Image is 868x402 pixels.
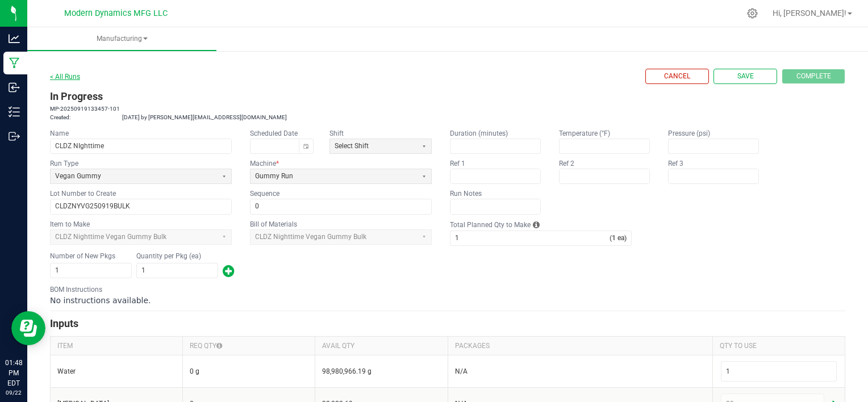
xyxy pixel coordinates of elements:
td: Created: [50,113,120,122]
a: < All Runs [50,73,80,81]
kendo-label: Scheduled Date [250,129,298,137]
strong: (1 ea) [610,233,631,243]
iframe: Resource center [11,311,45,345]
app-dropdownlist-async: Gummy Run [250,169,432,184]
kendo-label: Quantity per Pkg (ea) [136,252,218,261]
span: Hi, [PERSON_NAME]! [773,9,846,18]
th: AVAIL QTY [315,336,448,355]
button: Select [417,139,431,153]
td: 98,980,966.19 g [315,355,448,387]
span: Modern Dynamics MFG LLC [64,9,168,18]
kendo-label: Shift [329,129,344,137]
span: Manufacturing [27,34,216,44]
label: Ref 3 [668,159,683,168]
button: Select [217,169,231,183]
button: Toggle calendar [299,139,313,153]
div: Manage settings [745,8,759,19]
kendo-label: Ref 2 [559,160,574,167]
span: Cancel [664,72,690,81]
kendo-label: BOM Instructions [50,286,102,294]
span: Save [737,72,754,81]
h3: Inputs [50,316,845,332]
a: Manufacturing [27,27,216,51]
h3: In Progress [50,89,845,104]
button: Select [417,169,431,183]
kendo-label: Run Type [50,160,78,167]
inline-svg: Inbound [9,82,20,93]
th: ITEM [51,336,183,355]
i: Each BOM has a Qty to Create in a single "kit". Total Planned Qty to Make is the number of kits p... [533,219,540,231]
td: 0 g [183,355,315,387]
inline-svg: Outbound [9,131,20,142]
label: Pressure (psi) [668,129,710,138]
app-dropdownlist-async: CLDZ Nighttime Vegan Gummy Bulk [250,229,432,245]
button: Save [713,69,777,84]
kendo-label: Temperature (°F) [559,129,610,137]
label: Total Planned Qty to Make [450,220,531,229]
kendo-label: Run Notes [450,190,482,198]
p: 09/22 [5,388,22,397]
inline-svg: Analytics [9,33,20,44]
th: REQ QTY [183,336,315,355]
app-dropdownlist-async: CLDZ Nighttime Vegan Gummy Bulk [50,229,232,245]
label: Bill of Materials [250,220,297,229]
app-dropdownlist-async: Vegan Gummy [50,169,232,184]
kendo-label: Duration (minutes) [450,129,508,137]
kendo-label: Ref 1 [450,160,465,167]
i: Required quantity is influenced by Number of New Pkgs and Qty per Pkg. [216,341,222,350]
label: Item to Make [50,220,90,229]
kendo-label: Number of New Pkgs [50,252,132,261]
kendo-label: Sequence [250,190,279,198]
kendo-label: Machine [250,160,279,167]
span: No instructions available. [50,296,151,305]
p: 01:48 PM EDT [5,358,22,388]
button: Cancel [645,69,709,84]
span: Vegan Gummy [55,171,212,181]
th: PACKAGES [448,336,712,355]
inline-svg: Manufacturing [9,57,20,69]
span: Gummy Run [255,171,412,181]
kendo-label: Name [50,129,69,137]
span: N/A [455,367,468,375]
inline-svg: Inventory [9,106,20,118]
span: Select Shift [335,141,412,151]
td: [DATE] by [PERSON_NAME][EMAIL_ADDRESS][DOMAIN_NAME] [120,113,287,122]
kendo-label: Lot Number to Create [50,190,116,198]
th: QTY TO USE [712,336,845,355]
td: MP-20250919133457-101 [50,104,120,113]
